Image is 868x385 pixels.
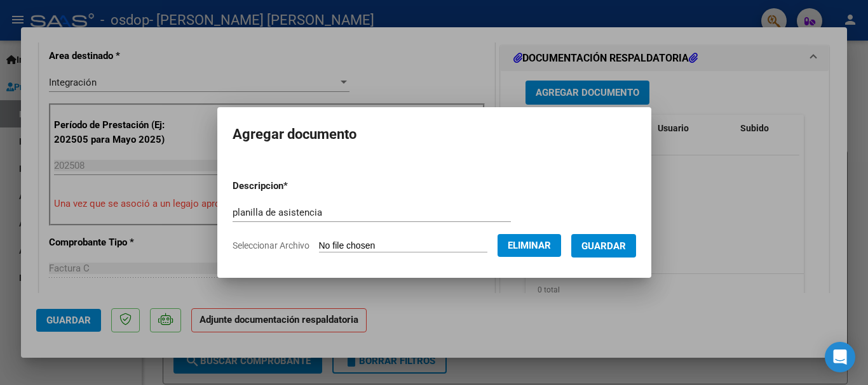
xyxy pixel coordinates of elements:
[571,234,636,258] button: Guardar
[508,240,551,251] span: Eliminar
[233,179,354,193] p: Descripcion
[581,240,626,252] span: Guardar
[498,234,561,257] button: Eliminar
[233,122,636,147] h2: Agregar documento
[233,240,309,251] span: Seleccionar Archivo
[825,342,855,372] div: Open Intercom Messenger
